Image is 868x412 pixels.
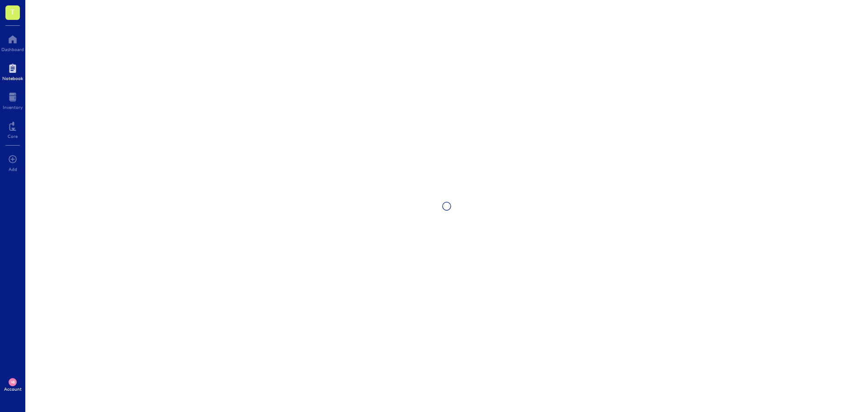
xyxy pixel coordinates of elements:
[4,386,22,392] div: Account
[1,32,24,52] a: Dashboard
[3,104,23,110] div: Inventory
[9,166,17,172] div: Add
[8,119,18,139] a: Core
[2,76,23,81] div: Notebook
[1,47,24,52] div: Dashboard
[2,61,23,81] a: Notebook
[10,6,15,17] span: T
[3,90,23,110] a: Inventory
[10,380,14,384] span: MB
[8,133,18,139] div: Core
